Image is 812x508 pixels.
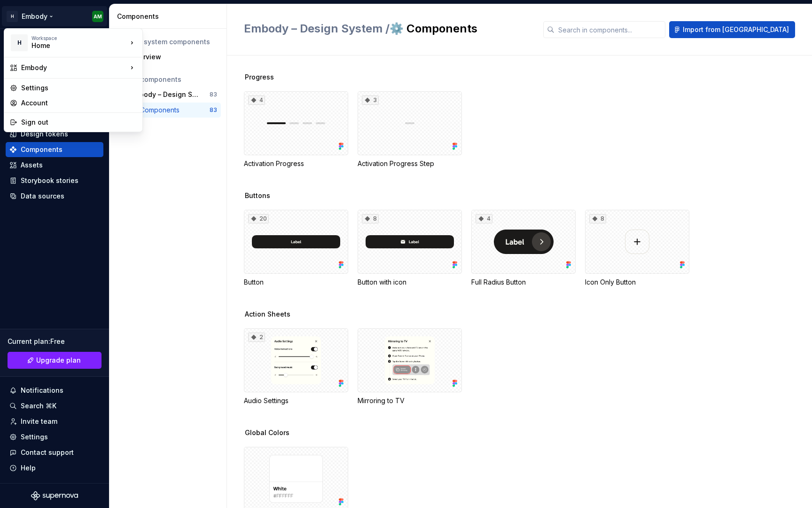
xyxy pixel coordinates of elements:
div: Settings [21,83,137,93]
div: Home [31,41,111,50]
div: Account [21,98,137,108]
div: Workspace [31,35,127,41]
div: H [11,34,28,51]
div: Sign out [21,118,137,127]
div: Embody [21,63,127,72]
